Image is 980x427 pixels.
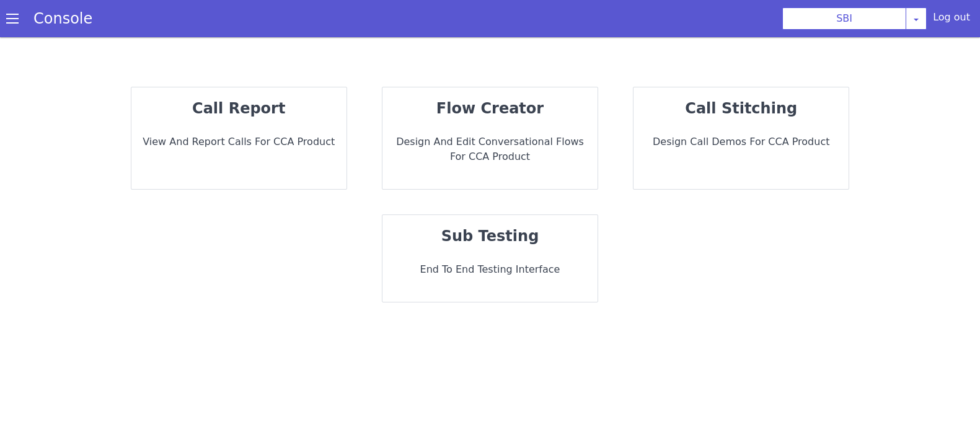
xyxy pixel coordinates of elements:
p: Design call demos for CCA Product [643,134,839,149]
strong: call stitching [685,100,797,117]
p: Design and Edit Conversational flows for CCA Product [392,134,588,164]
div: Log out [933,10,970,30]
p: View and report calls for CCA Product [141,134,337,149]
strong: flow creator [436,100,544,117]
p: End to End Testing Interface [392,262,588,277]
a: Console [19,10,107,27]
strong: call report [192,100,285,117]
strong: sub testing [441,227,539,245]
button: SBI [782,7,906,30]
